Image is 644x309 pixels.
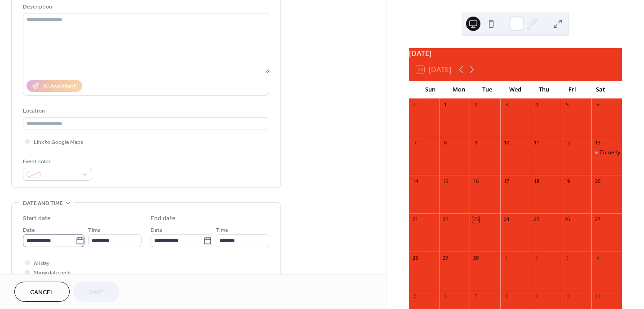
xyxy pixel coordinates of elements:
div: 5 [412,292,418,299]
div: 15 [442,178,449,184]
div: 21 [412,216,418,223]
div: 10 [564,292,570,299]
div: 7 [472,292,479,299]
div: Tue [473,81,501,99]
div: Sat [586,81,615,99]
div: 2 [472,101,479,108]
div: 3 [564,254,570,261]
div: 4 [594,254,601,261]
div: 17 [503,178,510,184]
div: 1 [442,101,449,108]
div: Wed [501,81,529,99]
span: Show date only [34,268,71,278]
div: 1 [503,254,510,261]
div: 10 [503,139,510,146]
div: 31 [412,101,418,108]
div: End date [151,214,176,223]
div: 29 [442,254,449,261]
div: 14 [412,178,418,184]
div: 27 [594,216,601,223]
span: Date [23,226,35,235]
div: 6 [594,101,601,108]
div: 7 [412,139,418,146]
div: Location [23,106,267,116]
div: Mon [444,81,473,99]
div: 19 [564,178,570,184]
div: Sun [416,81,444,99]
div: Description [23,2,267,12]
div: 23 [472,216,479,223]
span: Time [88,226,101,235]
span: Link to Google Maps [34,138,83,147]
span: All day [34,259,49,268]
div: 6 [442,292,449,299]
div: 18 [533,178,540,184]
div: 30 [472,254,479,261]
div: 20 [594,178,601,184]
div: 24 [503,216,510,223]
div: 8 [503,292,510,299]
div: Start date [23,214,51,223]
span: Cancel [30,288,54,297]
div: 12 [564,139,570,146]
div: 9 [533,292,540,299]
div: Thu [529,81,558,99]
div: 11 [533,139,540,146]
div: 26 [564,216,570,223]
div: [DATE] [409,48,622,59]
div: 8 [442,139,449,146]
div: 9 [472,139,479,146]
span: Date [151,226,163,235]
button: Cancel [14,282,70,302]
div: 13 [594,139,601,146]
div: 16 [472,178,479,184]
span: Date and time [23,199,63,208]
div: 22 [442,216,449,223]
div: Event color [23,157,90,166]
div: 2 [533,254,540,261]
div: 11 [594,292,601,299]
div: 28 [412,254,418,261]
div: 4 [533,101,540,108]
div: Fri [558,81,586,99]
div: Comedy Night in the Barrel Room! [591,149,622,157]
div: 3 [503,101,510,108]
div: 25 [533,216,540,223]
span: Time [216,226,228,235]
div: 5 [564,101,570,108]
